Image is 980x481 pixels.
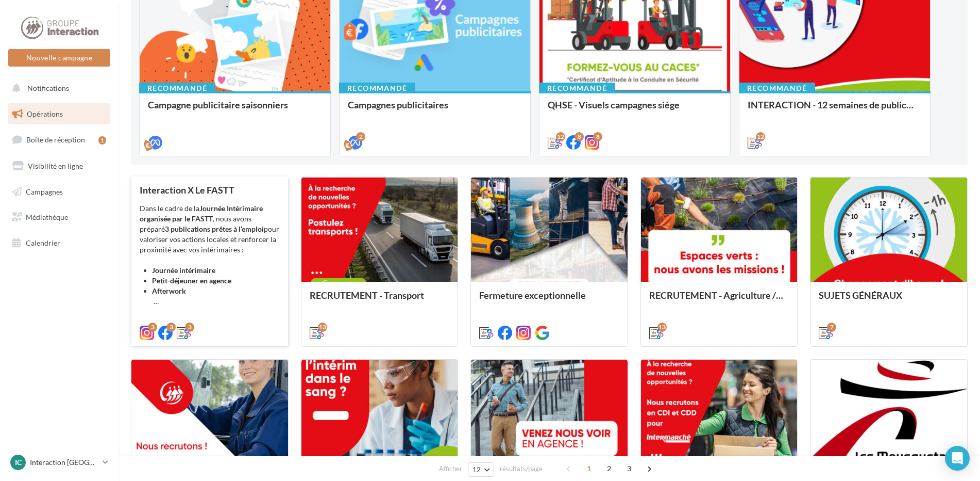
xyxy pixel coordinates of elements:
[28,162,83,170] span: Visibilité en ligne
[649,290,789,311] div: RECRUTEMENT - Agriculture / Espaces verts
[500,464,543,474] span: résultats/page
[318,323,327,332] div: 13
[310,290,450,311] div: RECRUTEMENT - Transport
[6,181,112,203] a: Campagnes
[468,462,494,477] button: 12
[139,83,215,94] div: Recommandé
[827,323,836,332] div: 7
[166,323,176,332] div: 3
[739,83,815,94] div: Recommandé
[581,460,597,477] span: 1
[439,464,462,474] span: Afficher
[148,323,157,332] div: 3
[27,84,69,92] span: Notifications
[657,323,667,332] div: 13
[8,49,110,67] button: Nouvelle campagne
[472,466,481,474] span: 12
[140,185,280,195] div: Interaction X Le FASTT
[575,132,584,141] div: 8
[148,100,322,120] div: Campagne publicitaire saisonniers
[27,109,63,118] span: Opérations
[356,132,365,141] div: 2
[621,460,637,477] span: 3
[601,460,617,477] span: 2
[152,266,215,275] strong: Journée intérimaire
[6,206,112,228] a: Médiathèque
[6,232,112,254] a: Calendrier
[945,446,970,471] div: Open Intercom Messenger
[748,100,922,120] div: INTERACTION - 12 semaines de publication
[165,225,264,233] strong: 3 publications prêtes à l’emploi
[348,100,522,120] div: Campagnes publicitaires
[8,453,110,472] a: IC Interaction [GEOGRAPHIC_DATA]
[819,290,959,311] div: SUJETS GÉNÉRAUX
[339,83,415,94] div: Recommandé
[6,155,112,177] a: Visibilité en ligne
[26,187,63,196] span: Campagnes
[548,100,722,120] div: QHSE - Visuels campagnes siège
[6,77,108,99] button: Notifications
[98,136,106,145] div: 1
[140,203,280,307] div: Dans le cadre de la , nous avons préparé pour valoriser vos actions locales et renforcer la proxi...
[152,286,186,295] strong: Afterwork
[6,103,112,125] a: Opérations
[539,83,615,94] div: Recommandé
[26,213,68,221] span: Médiathèque
[185,323,194,332] div: 3
[140,204,263,223] strong: Journée Intérimaire organisée par le FASTT
[593,132,602,141] div: 8
[152,276,231,285] strong: Petit-déjeuner en agence
[30,457,98,468] p: Interaction [GEOGRAPHIC_DATA]
[6,129,112,151] a: Boîte de réception1
[479,290,619,311] div: Fermeture exceptionnelle
[556,132,565,141] div: 12
[26,135,85,144] span: Boîte de réception
[756,132,765,141] div: 12
[15,457,22,468] span: IC
[26,238,60,247] span: Calendrier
